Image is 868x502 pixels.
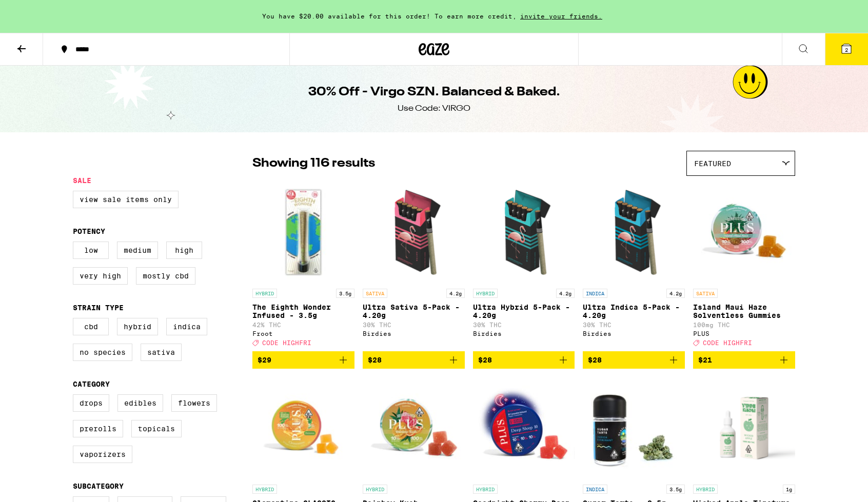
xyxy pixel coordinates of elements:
[73,344,132,361] label: No Species
[336,289,354,298] p: 3.5g
[583,181,685,284] img: Birdies - Ultra Indica 5-Pack - 4.20g
[478,356,492,364] span: $28
[73,176,91,185] legend: Sale
[252,330,354,337] div: Froot
[693,289,718,298] p: SATIVA
[363,322,465,328] p: 30% THC
[693,303,795,319] p: Island Maui Haze Solventless Gummies
[473,289,498,298] p: HYBRID
[131,420,182,437] label: Topicals
[73,446,132,463] label: Vaporizers
[666,485,685,494] p: 3.5g
[556,289,575,298] p: 4.2g
[583,485,607,494] p: INDICA
[141,344,182,361] label: Sativa
[252,289,277,298] p: HYBRID
[73,267,128,285] label: Very High
[252,181,354,284] img: Froot - The Eighth Wonder Infused - 3.5g
[171,394,217,412] label: Flowers
[136,267,195,285] label: Mostly CBD
[73,191,179,208] label: View Sale Items Only
[117,318,158,335] label: Hybrid
[588,356,602,364] span: $28
[73,380,110,388] legend: Category
[363,377,465,479] img: PLUS - Rainbow Kush Solventless Gummies
[446,289,465,298] p: 4.2g
[73,304,124,312] legend: Strain Type
[73,482,124,490] legend: Subcategory
[166,318,207,335] label: Indica
[473,330,575,337] div: Birdies
[473,181,575,284] img: Birdies - Ultra Hybrid 5-Pack - 4.20g
[363,330,465,337] div: Birdies
[666,289,685,298] p: 4.2g
[166,242,202,259] label: High
[473,322,575,328] p: 30% THC
[473,303,575,319] p: Ultra Hybrid 5-Pack - 4.20g
[398,103,470,114] div: Use Code: VIRGO
[783,485,795,494] p: 1g
[473,485,498,494] p: HYBRID
[583,289,607,298] p: INDICA
[252,155,375,172] p: Showing 116 results
[694,159,731,168] span: Featured
[473,377,575,479] img: PLUS - Goodnight Cherry Deep Sleep 10:10:10 Gummies
[845,47,848,53] span: 2
[117,242,158,259] label: Medium
[252,322,354,328] p: 42% THC
[252,351,354,369] button: Add to bag
[703,339,752,346] span: CODE HIGHFRI
[693,330,795,337] div: PLUS
[73,420,123,437] label: Prerolls
[363,351,465,369] button: Add to bag
[583,351,685,369] button: Add to bag
[252,377,354,479] img: PLUS - Clementine CLASSIC Gummies
[693,351,795,369] button: Add to bag
[583,330,685,337] div: Birdies
[363,289,387,298] p: SATIVA
[583,181,685,351] a: Open page for Ultra Indica 5-Pack - 4.20g from Birdies
[73,242,109,259] label: Low
[825,33,868,65] button: 2
[252,181,354,351] a: Open page for The Eighth Wonder Infused - 3.5g from Froot
[517,13,606,19] span: invite your friends.
[262,339,311,346] span: CODE HIGHFRI
[368,356,382,364] span: $28
[252,485,277,494] p: HYBRID
[693,322,795,328] p: 100mg THC
[258,356,271,364] span: $29
[693,181,795,351] a: Open page for Island Maui Haze Solventless Gummies from PLUS
[262,13,517,19] span: You have $20.00 available for this order! To earn more credit,
[583,377,685,479] img: Glass House - Sugar Tarts - 3.5g
[252,303,354,319] p: The Eighth Wonder Infused - 3.5g
[693,181,795,284] img: PLUS - Island Maui Haze Solventless Gummies
[583,303,685,319] p: Ultra Indica 5-Pack - 4.20g
[363,303,465,319] p: Ultra Sativa 5-Pack - 4.20g
[73,227,105,235] legend: Potency
[698,356,712,364] span: $21
[73,318,109,335] label: CBD
[473,181,575,351] a: Open page for Ultra Hybrid 5-Pack - 4.20g from Birdies
[117,394,163,412] label: Edibles
[363,181,465,351] a: Open page for Ultra Sativa 5-Pack - 4.20g from Birdies
[363,485,387,494] p: HYBRID
[693,377,795,479] img: Yummi Karma - Wicked Apple Tincture - 1000mg
[583,322,685,328] p: 30% THC
[693,485,718,494] p: HYBRID
[473,351,575,369] button: Add to bag
[363,181,465,284] img: Birdies - Ultra Sativa 5-Pack - 4.20g
[73,394,109,412] label: Drops
[308,84,560,101] h1: 30% Off - Virgo SZN. Balanced & Baked.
